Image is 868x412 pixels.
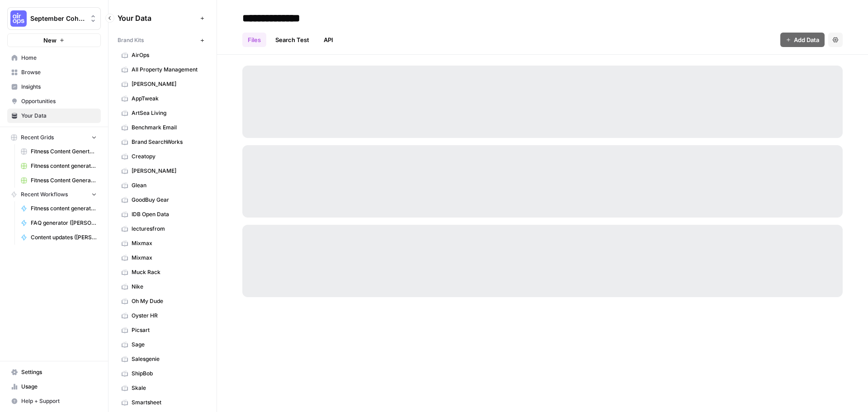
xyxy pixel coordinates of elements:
[21,54,97,62] span: Home
[31,147,97,156] span: Fitness Content Genertor ([PERSON_NAME])
[132,138,203,146] span: Brand SearchWorks
[31,162,97,170] span: Fitness content generator ([PERSON_NAME])
[132,181,203,189] span: Glean
[118,149,208,164] a: Creatopy
[132,109,203,117] span: ArtSea Living
[118,222,208,236] a: lecturesfrom
[118,395,208,410] a: Smartsheet
[21,83,97,91] span: Insights
[132,80,203,88] span: [PERSON_NAME]
[132,268,203,276] span: Muck Rack
[132,196,203,204] span: GoodBuy Gear
[21,112,97,120] span: Your Data
[242,33,266,47] a: Files
[118,164,208,178] a: [PERSON_NAME]
[118,236,208,251] a: Mixmax
[132,66,203,74] span: All Property Management
[17,144,101,159] a: Fitness Content Genertor ([PERSON_NAME])
[21,397,97,405] span: Help + Support
[132,297,203,305] span: Oh My Dude
[132,123,203,132] span: Benchmark Email
[7,65,101,80] a: Browse
[132,312,203,320] span: Oyster HR
[132,341,203,349] span: Sage
[270,33,315,47] a: Search Test
[7,365,101,379] a: Settings
[21,68,97,76] span: Browse
[17,159,101,173] a: Fitness content generator ([PERSON_NAME])
[318,33,339,47] a: API
[132,225,203,233] span: lecturesfrom
[31,204,97,213] span: Fitness content generator ([PERSON_NAME])
[43,36,57,45] span: New
[7,109,101,123] a: Your Data
[7,51,101,65] a: Home
[132,152,203,161] span: Creatopy
[132,283,203,291] span: Nike
[7,394,101,408] button: Help + Support
[118,36,144,44] span: Brand Kits
[21,190,68,199] span: Recent Workflows
[21,368,97,376] span: Settings
[780,33,825,47] button: Add Data
[118,48,208,62] a: AirOps
[118,279,208,294] a: Nike
[132,51,203,59] span: AirOps
[21,97,97,105] span: Opportunities
[132,369,203,378] span: ShipBob
[118,178,208,193] a: Glean
[30,14,85,23] span: September Cohort
[132,239,203,247] span: Mixmax
[118,62,208,77] a: All Property Management
[132,167,203,175] span: [PERSON_NAME]
[7,33,101,47] button: New
[118,193,208,207] a: GoodBuy Gear
[118,323,208,337] a: Picsart
[21,383,97,391] span: Usage
[132,210,203,218] span: IDB Open Data
[31,176,97,185] span: Fitness Content Generator ([PERSON_NAME])
[132,398,203,407] span: Smartsheet
[132,254,203,262] span: Mixmax
[118,135,208,149] a: Brand SearchWorks
[118,77,208,91] a: [PERSON_NAME]
[7,188,101,201] button: Recent Workflows
[132,384,203,392] span: Skale
[118,352,208,366] a: Salesgenie
[7,94,101,109] a: Opportunities
[118,308,208,323] a: Oyster HR
[31,219,97,227] span: FAQ generator ([PERSON_NAME])
[132,326,203,334] span: Picsart
[118,294,208,308] a: Oh My Dude
[118,265,208,279] a: Muck Rack
[7,131,101,144] button: Recent Grids
[17,201,101,216] a: Fitness content generator ([PERSON_NAME])
[132,355,203,363] span: Salesgenie
[17,173,101,188] a: Fitness Content Generator ([PERSON_NAME])
[17,230,101,245] a: Content updates ([PERSON_NAME])
[31,233,97,242] span: Content updates ([PERSON_NAME])
[794,35,819,44] span: Add Data
[118,106,208,120] a: ArtSea Living
[118,207,208,222] a: IDB Open Data
[118,251,208,265] a: Mixmax
[7,7,101,30] button: Workspace: September Cohort
[118,381,208,395] a: Skale
[17,216,101,230] a: FAQ generator ([PERSON_NAME])
[118,337,208,352] a: Sage
[132,95,203,103] span: AppTweak
[21,133,54,142] span: Recent Grids
[7,379,101,394] a: Usage
[7,80,101,94] a: Insights
[118,366,208,381] a: ShipBob
[118,120,208,135] a: Benchmark Email
[118,13,197,24] span: Your Data
[118,91,208,106] a: AppTweak
[10,10,27,27] img: September Cohort Logo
